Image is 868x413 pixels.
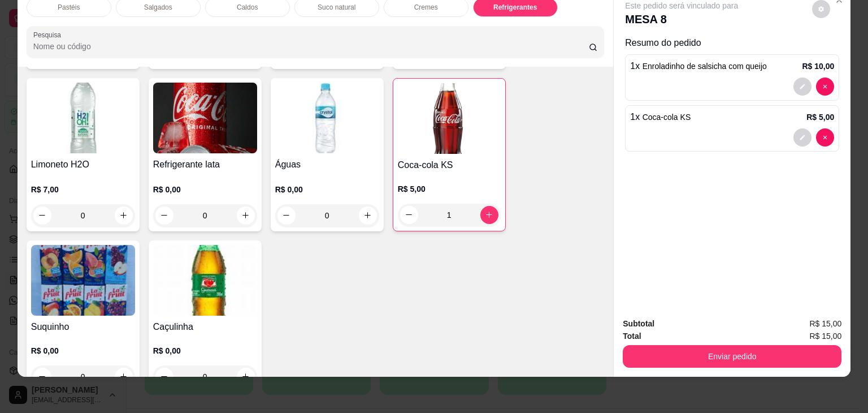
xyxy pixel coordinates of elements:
[625,36,839,50] p: Resumo do pedido
[643,113,691,122] span: Coca-cola KS
[623,332,641,341] strong: Total
[816,78,834,96] button: decrease-product-quantity
[31,320,135,334] h4: Suquinho
[816,128,834,147] button: decrease-product-quantity
[625,11,738,27] p: MESA 8
[153,158,257,171] h4: Refrigerante lata
[630,59,767,73] p: 1 x
[275,158,379,171] h4: Águas
[398,158,501,172] h4: Coca-cola KS
[318,3,355,12] p: Suco natural
[31,245,135,316] img: product-image
[275,83,379,153] img: product-image
[33,41,589,52] input: Pesquisa
[31,345,135,356] p: R$ 0,00
[153,320,257,334] h4: Caçulinha
[809,330,841,342] span: R$ 15,00
[643,62,767,71] span: Enroladinho de salsicha com queijo
[153,184,257,195] p: R$ 0,00
[806,111,834,123] p: R$ 5,00
[153,345,257,356] p: R$ 0,00
[398,83,501,154] img: product-image
[115,206,133,225] button: increase-product-quantity
[58,3,80,12] p: Pastéis
[33,30,65,40] label: Pesquisa
[33,206,51,225] button: decrease-product-quantity
[144,3,172,12] p: Salgados
[493,3,537,12] p: Refrigerantes
[793,78,811,96] button: decrease-product-quantity
[793,128,811,147] button: decrease-product-quantity
[623,345,841,368] button: Enviar pedido
[400,206,418,224] button: decrease-product-quantity
[31,184,135,195] p: R$ 7,00
[802,61,834,72] p: R$ 10,00
[153,245,257,316] img: product-image
[275,184,379,195] p: R$ 0,00
[31,83,135,153] img: product-image
[630,110,691,124] p: 1 x
[398,183,501,195] p: R$ 5,00
[414,3,438,12] p: Cremes
[480,206,498,224] button: increase-product-quantity
[153,83,257,153] img: product-image
[31,158,135,171] h4: Limoneto H2O
[809,317,841,330] span: R$ 15,00
[623,319,654,328] strong: Subtotal
[237,3,258,12] p: Caldos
